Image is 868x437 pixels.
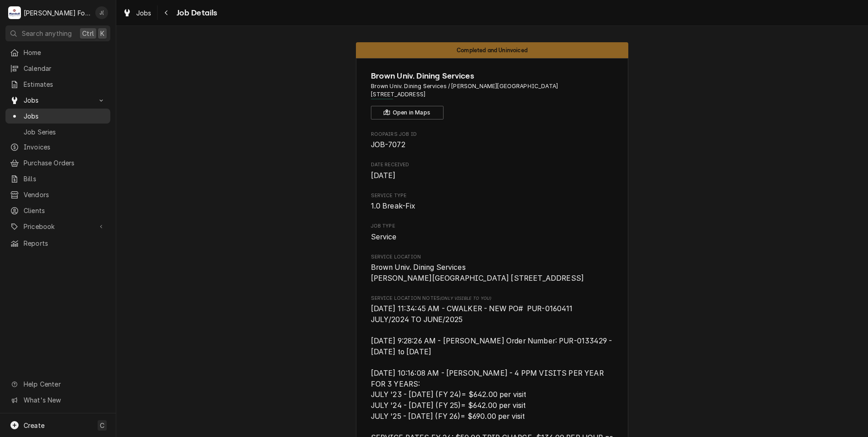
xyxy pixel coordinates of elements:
span: Brown Univ. Dining Services [PERSON_NAME][GEOGRAPHIC_DATA] [STREET_ADDRESS] [371,263,584,283]
span: Service Location [371,262,614,283]
a: Job Series [5,124,110,139]
span: Address [371,82,614,99]
span: Jobs [24,95,92,105]
span: Completed and Uninvoiced [457,47,528,53]
a: Reports [5,236,110,251]
span: JOB-7072 [371,140,405,149]
span: Calendar [24,64,106,73]
a: Go to Jobs [5,93,110,108]
span: Jobs [136,8,152,18]
span: Date Received [371,161,614,169]
button: Search anythingCtrlK [5,25,110,41]
span: Date Received [371,170,614,181]
div: [PERSON_NAME] Food Equipment Service [24,8,90,18]
div: Jeff Debigare (109)'s Avatar [95,6,108,19]
span: C [100,421,104,430]
a: Go to Pricebook [5,219,110,234]
span: Roopairs Job ID [371,131,614,138]
span: 1.0 Break-Fix [371,202,416,210]
a: Estimates [5,77,110,92]
span: K [100,29,104,38]
span: Estimates [24,79,106,89]
div: Marshall Food Equipment Service's Avatar [8,6,21,19]
span: Pricebook [24,222,92,231]
span: Jobs [24,111,106,121]
span: Service Location [371,253,614,261]
span: Purchase Orders [24,158,106,168]
a: Go to What's New [5,392,110,407]
div: Roopairs Job ID [371,131,614,150]
span: Job Series [24,127,106,137]
a: Jobs [5,109,110,124]
a: Purchase Orders [5,155,110,170]
span: Roopairs Job ID [371,139,614,150]
a: Calendar [5,61,110,76]
span: (Only Visible to You) [440,296,491,301]
a: Vendors [5,187,110,202]
div: Client Information [371,70,614,119]
span: Clients [24,206,106,215]
button: Open in Maps [371,106,444,119]
a: Home [5,45,110,60]
span: Job Type [371,232,614,243]
a: Invoices [5,139,110,154]
span: Name [371,70,614,82]
div: Date Received [371,161,614,181]
span: Vendors [24,190,106,199]
span: What's New [24,395,105,405]
span: Service Type [371,192,614,199]
span: Ctrl [82,29,94,38]
span: Job Type [371,223,614,230]
span: Service [371,233,397,241]
span: Search anything [22,29,72,38]
a: Jobs [119,5,155,20]
span: [DATE] [371,171,396,180]
div: Status [356,42,628,58]
span: Job Details [174,7,217,19]
span: Home [24,48,106,57]
div: Service Type [371,192,614,212]
a: Bills [5,171,110,186]
div: J( [95,6,108,19]
span: Create [24,422,44,429]
span: Bills [24,174,106,184]
div: Job Type [371,223,614,242]
a: Clients [5,203,110,218]
div: Service Location [371,253,614,284]
button: Navigate back [159,5,174,20]
span: Service Type [371,201,614,212]
span: Reports [24,238,106,248]
span: Service Location Notes [371,295,614,302]
a: Go to Help Center [5,377,110,392]
div: M [8,6,21,19]
span: Help Center [24,379,105,389]
span: Invoices [24,142,106,152]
